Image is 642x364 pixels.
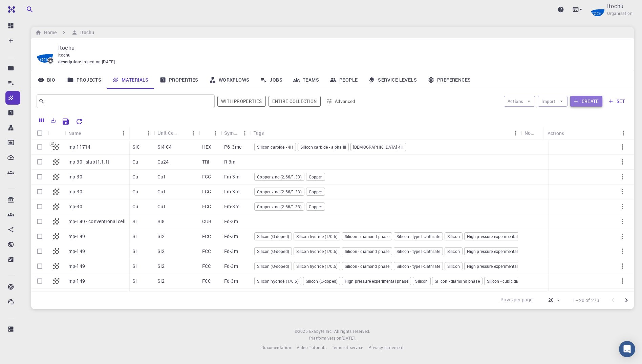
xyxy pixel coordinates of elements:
[224,144,241,150] p: P6_3mc
[157,173,166,180] p: Cu1
[255,174,304,180] span: Copper zinc (2.66/1.33)
[202,248,211,255] p: FCC
[68,218,126,225] p: mp-149 - conventional cell
[221,126,250,140] div: Symmetry
[394,249,443,254] span: Silicon - type I-clathrate
[48,127,65,140] div: Icon
[132,128,143,138] button: Sort
[157,144,172,150] p: Si4 C4
[78,29,94,36] h6: Itochu
[422,71,476,89] a: Preferences
[525,126,535,140] div: Non-periodic
[309,335,341,342] span: Platform version
[132,188,138,195] p: Cu
[107,71,154,89] a: Materials
[342,335,356,342] a: [DATE].
[13,4,34,11] span: サポート
[202,144,211,150] p: HEX
[34,29,95,36] nav: breadcrumb
[255,249,292,254] span: Silicon (O-doped)
[607,2,623,10] p: Itochu
[261,345,291,350] span: Documentation
[368,344,404,351] a: Privacy statement
[132,278,137,284] p: Si
[154,126,199,140] div: Unit Cell Formula
[157,233,165,240] p: Si2
[297,344,326,351] a: Video Tutorials
[132,263,137,270] p: Si
[342,335,356,341] span: [DATE] .
[445,234,462,239] span: Silicon
[264,128,275,138] button: Sort
[68,203,82,210] p: mp-30
[157,188,166,195] p: Cu1
[332,345,363,350] span: Terms of service
[188,128,199,138] button: Menu
[157,158,169,165] p: Cu24
[58,59,81,65] span: description :
[68,263,85,270] p: mp-149
[504,96,535,107] button: Actions
[157,248,165,255] p: Si2
[591,3,604,16] img: Itochu
[202,263,211,270] p: FCC
[118,128,129,138] button: Menu
[445,263,462,269] span: Silicon
[58,52,70,58] span: itochu
[157,218,165,225] p: Si8
[68,158,109,165] p: mp-30 - slab [1,1,1]
[217,96,266,107] button: With properties
[323,96,359,107] button: Advanced
[224,278,238,284] p: Fd-3m
[306,189,325,195] span: Copper
[544,127,629,140] div: Actions
[157,278,165,284] p: Si2
[465,234,533,239] span: High pressure experimental phase
[254,126,264,140] div: Tags
[62,71,107,89] a: Projects
[59,115,72,128] button: Save Explorer Settings
[324,71,363,89] a: People
[309,328,333,334] span: Exabyte Inc.
[68,188,82,195] p: mp-30
[298,144,348,150] span: Silicon carbide - alpha III
[68,233,85,240] p: mp-149
[334,328,370,335] span: All rights reserved.
[224,248,238,255] p: Fd-3m
[68,144,90,150] p: mp-11714
[157,263,165,270] p: Si2
[548,127,564,140] div: Actions
[255,234,292,239] span: Silicon (O-doped)
[68,173,82,180] p: mp-30
[536,295,562,305] div: 20
[41,29,57,36] h6: Home
[432,278,482,284] span: Silicon - diamond phase
[224,263,238,270] p: Fd-3m
[342,263,392,269] span: Silicon - diamond phase
[202,173,211,180] p: FCC
[224,218,238,225] p: Fd-3m
[332,344,363,351] a: Terms of service
[202,278,211,284] p: FCC
[129,126,154,140] div: Formula
[303,278,340,284] span: Silicon (O-doped)
[538,96,567,107] button: Import
[132,144,140,150] p: SiC
[620,294,633,307] button: Go to next page
[394,234,443,239] span: Silicon - type I-clathrate
[36,115,47,126] button: Columns
[157,126,177,140] div: Unit Cell Formula
[157,203,166,210] p: Cu1
[202,158,209,165] p: TRI
[224,233,238,240] p: Fd-3m
[342,234,392,239] span: Silicon - diamond phase
[465,263,533,269] span: High pressure experimental phase
[619,341,635,357] div: Open Intercom Messenger
[239,128,250,138] button: Menu
[255,144,296,150] span: Silicon carbide - 4H
[224,126,239,140] div: Symmetry
[445,249,462,254] span: Silicon
[261,344,291,351] a: Documentation
[255,189,304,195] span: Copper zinc (2.66/1.33)
[413,278,430,284] span: Silicon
